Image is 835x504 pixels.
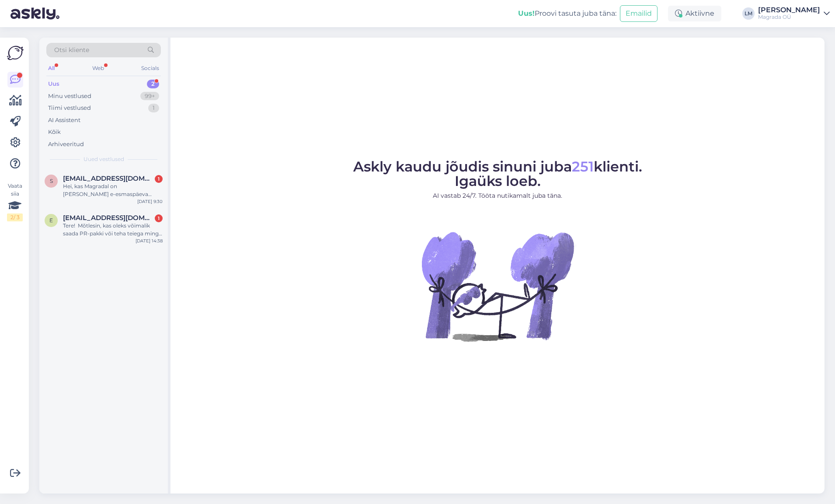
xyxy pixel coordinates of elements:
[7,213,23,221] div: 2 / 3
[518,9,535,17] b: Uus!
[50,178,53,184] span: s
[48,128,61,136] div: Kõik
[48,80,59,88] div: Uus
[758,14,820,21] div: Magrada OÜ
[63,222,163,238] div: Tere! Mõtlesin, kas oleks võimalik saada PR-pakki või teha teiega mingi minikoostööd. [PERSON_NAM...
[63,182,163,198] div: Hei, kas Magradal on [PERSON_NAME] e-esmaspäeva raames sooduskoodi?
[353,191,642,200] p: AI vastab 24/7. Tööta nutikamalt juba täna.
[139,63,161,74] div: Socials
[353,158,642,189] span: Askly kaudu jõudis sinuni juba klienti. Igaüks loeb.
[155,175,163,183] div: 1
[620,5,658,22] button: Emailid
[155,214,163,222] div: 1
[668,6,721,21] div: Aktiivne
[419,207,576,365] img: No Chat active
[49,217,53,224] span: e
[63,175,154,182] span: stella.loite@gmail.com
[48,116,80,125] div: AI Assistent
[54,45,89,55] span: Otsi kliente
[518,8,616,19] div: Proovi tasuta juba täna:
[48,92,91,101] div: Minu vestlused
[758,7,820,14] div: [PERSON_NAME]
[48,104,91,112] div: Tiimi vestlused
[46,63,56,74] div: All
[48,140,84,149] div: Arhiveeritud
[140,92,159,101] div: 99+
[136,238,163,244] div: [DATE] 14:38
[7,45,24,61] img: Askly Logo
[148,104,159,112] div: 1
[7,182,23,221] div: Vaata siia
[572,158,594,175] span: 251
[90,63,106,74] div: Web
[63,214,154,222] span: emmalysiim7@gmail.com
[147,80,159,88] div: 2
[758,7,830,21] a: [PERSON_NAME]Magrada OÜ
[83,155,124,163] span: Uued vestlused
[137,198,163,205] div: [DATE] 9:30
[742,7,755,20] div: LM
